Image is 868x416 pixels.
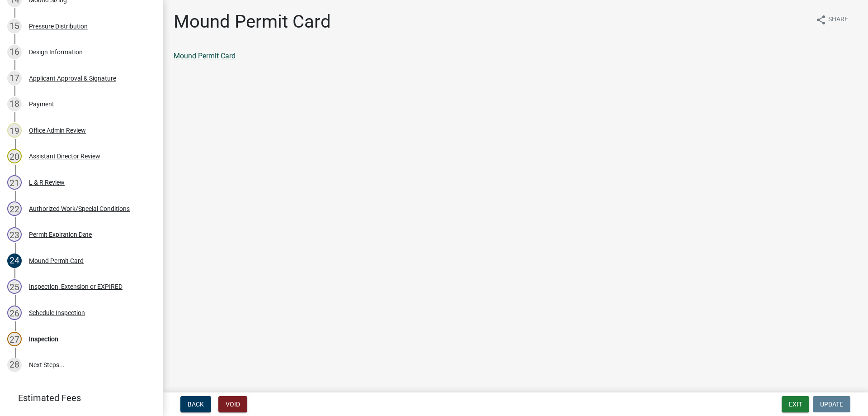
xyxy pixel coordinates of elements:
div: 15 [7,19,22,33]
div: Mound Permit Card [29,258,84,264]
span: Back [188,401,204,408]
button: shareShare [808,11,855,29]
div: 20 [7,149,22,163]
div: 17 [7,71,22,86]
div: L & R Review [29,179,65,186]
div: Office Admin Review [29,127,86,134]
div: Payment [29,101,54,107]
button: Back [180,396,211,412]
a: Mound Permit Card [174,52,236,60]
div: 26 [7,306,22,320]
div: Design Information [29,49,83,55]
i: share [816,14,826,25]
div: Schedule Inspection [29,310,85,316]
div: 24 [7,253,22,268]
div: Inspection [29,336,58,342]
div: 16 [7,45,22,59]
div: Inspection, Extension or EXPIRED [29,283,123,290]
span: Update [820,401,843,408]
div: 28 [7,358,22,372]
div: Authorized Work/Special Conditions [29,206,130,212]
div: 27 [7,332,22,346]
div: Assistant Director Review [29,153,100,159]
div: 21 [7,175,22,190]
button: Exit [782,396,809,412]
button: Void [218,396,247,412]
div: 19 [7,123,22,138]
div: 18 [7,97,22,111]
div: Permit Expiration Date [29,231,92,238]
a: Estimated Fees [7,389,148,407]
div: Applicant Approval & Signature [29,75,116,81]
div: 25 [7,279,22,294]
button: Update [813,396,850,412]
div: Pressure Distribution [29,23,88,29]
h1: Mound Permit Card [174,11,331,33]
span: Share [828,14,848,25]
div: 23 [7,227,22,242]
div: 22 [7,201,22,216]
